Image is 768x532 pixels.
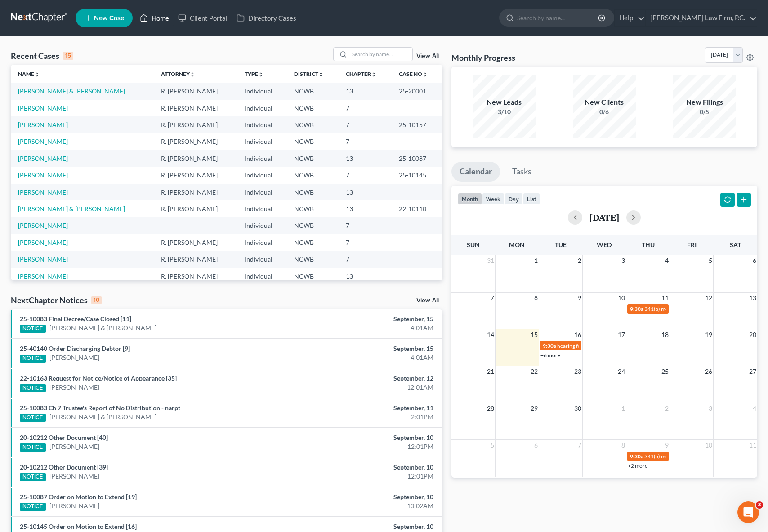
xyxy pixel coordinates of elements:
[673,97,736,107] div: New Filings
[154,100,237,116] td: R. [PERSON_NAME]
[687,241,697,248] span: Fri
[708,403,713,414] span: 3
[287,184,339,200] td: NCWB
[621,403,626,414] span: 1
[18,255,68,263] a: [PERSON_NAME]
[135,10,174,26] a: Home
[392,200,442,217] td: 22-10110
[573,366,582,377] span: 23
[371,72,376,77] i: unfold_more
[34,72,40,77] i: unfold_more
[704,440,713,451] span: 10
[752,255,757,266] span: 6
[154,268,237,284] td: R. [PERSON_NAME]
[287,116,339,133] td: NCWB
[555,241,567,248] span: Tue
[642,241,655,248] span: Thu
[190,72,195,77] i: unfold_more
[287,251,339,268] td: NCWB
[302,463,433,472] div: September, 10
[482,193,505,205] button: week
[245,71,263,77] a: Typeunfold_more
[339,116,392,133] td: 7
[573,107,636,116] div: 0/6
[20,414,46,422] div: NOTICE
[49,383,99,392] a: [PERSON_NAME]
[302,315,433,324] div: September, 15
[237,116,287,133] td: Individual
[458,193,482,205] button: month
[154,116,237,133] td: R. [PERSON_NAME]
[392,83,442,99] td: 25-20001
[154,167,237,183] td: R. [PERSON_NAME]
[346,71,376,77] a: Chapterunfold_more
[737,501,759,523] iframe: Intercom live chat
[392,150,442,167] td: 25-10087
[18,171,68,179] a: [PERSON_NAME]
[20,503,46,511] div: NOTICE
[617,366,626,377] span: 24
[237,268,287,284] td: Individual
[49,324,156,332] a: [PERSON_NAME] & [PERSON_NAME]
[287,217,339,234] td: NCWB
[339,100,392,116] td: 7
[573,403,582,414] span: 30
[451,52,515,63] h3: Monthly Progress
[557,342,626,349] span: hearing for [PERSON_NAME]
[302,442,433,451] div: 12:01PM
[530,329,539,340] span: 15
[399,71,428,77] a: Case Nounfold_more
[533,255,539,266] span: 1
[486,366,495,377] span: 21
[20,434,108,441] a: 20-10212 Other Document [40]
[302,374,433,383] div: September, 12
[154,234,237,251] td: R. [PERSON_NAME]
[617,293,626,303] span: 10
[287,133,339,150] td: NCWB
[589,213,619,222] h2: [DATE]
[302,412,433,421] div: 2:01PM
[704,329,713,340] span: 19
[573,97,636,107] div: New Clients
[49,472,99,481] a: [PERSON_NAME]
[237,83,287,99] td: Individual
[473,107,536,116] div: 3/10
[302,501,433,510] div: 10:02AM
[664,255,670,266] span: 4
[20,493,137,501] a: 25-10087 Order on Motion to Extend [19]
[486,403,495,414] span: 28
[630,453,643,460] span: 9:30a
[339,184,392,200] td: 13
[573,329,582,340] span: 16
[664,440,670,451] span: 9
[18,137,68,145] a: [PERSON_NAME]
[339,251,392,268] td: 7
[232,10,301,26] a: Directory Cases
[644,306,731,312] span: 341(a) meeting for [PERSON_NAME]
[94,15,124,22] span: New Case
[237,184,287,200] td: Individual
[20,523,137,530] a: 25-10145 Order on Motion to Extend [16]
[416,53,439,59] a: View All
[661,366,670,377] span: 25
[490,293,495,303] span: 7
[237,150,287,167] td: Individual
[730,241,741,248] span: Sat
[302,344,433,353] div: September, 15
[11,295,102,306] div: NextChapter Notices
[664,403,670,414] span: 2
[748,440,757,451] span: 11
[287,83,339,99] td: NCWB
[49,353,99,362] a: [PERSON_NAME]
[237,234,287,251] td: Individual
[91,296,102,304] div: 10
[673,107,736,116] div: 0/5
[339,234,392,251] td: 7
[237,251,287,268] td: Individual
[509,241,525,248] span: Mon
[422,72,428,77] i: unfold_more
[708,255,713,266] span: 5
[287,167,339,183] td: NCWB
[18,272,68,280] a: [PERSON_NAME]
[473,97,536,107] div: New Leads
